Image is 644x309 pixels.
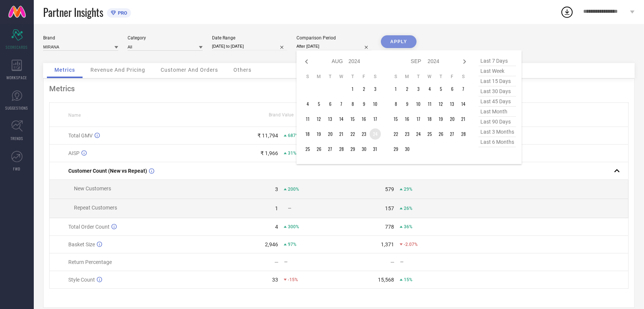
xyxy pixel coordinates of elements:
div: 778 [385,224,394,230]
span: -15% [288,277,298,282]
td: Tue Sep 03 2024 [413,83,424,95]
span: Partner Insights [43,5,103,20]
td: Mon Sep 09 2024 [402,98,413,110]
span: 29% [404,187,412,192]
span: last 15 days [478,76,516,86]
div: ₹ 11,794 [257,133,278,139]
td: Fri Sep 27 2024 [447,128,458,140]
td: Wed Sep 04 2024 [424,83,435,95]
td: Thu Sep 26 2024 [435,128,447,140]
td: Fri Aug 30 2024 [358,143,370,155]
span: 200% [288,187,299,192]
span: 687% [288,133,299,138]
span: 36% [404,224,412,229]
span: — [288,206,291,211]
td: Fri Aug 23 2024 [358,128,370,140]
td: Tue Aug 27 2024 [325,143,336,155]
td: Wed Aug 07 2024 [336,98,347,110]
td: Thu Aug 08 2024 [347,98,358,110]
span: Customer And Orders [161,67,218,73]
span: -2.07% [404,242,418,247]
td: Sun Sep 22 2024 [390,128,402,140]
td: Wed Aug 14 2024 [336,113,347,125]
span: last 90 days [478,117,516,127]
td: Sat Aug 03 2024 [370,83,381,95]
th: Tuesday [413,74,424,80]
th: Monday [313,74,325,80]
td: Fri Aug 02 2024 [358,83,370,95]
td: Thu Aug 01 2024 [347,83,358,95]
div: Comparison Period [296,35,372,41]
span: AISP [68,150,80,156]
td: Fri Aug 09 2024 [358,98,370,110]
td: Mon Sep 23 2024 [402,128,413,140]
td: Tue Aug 20 2024 [325,128,336,140]
div: — [400,259,454,265]
th: Wednesday [336,74,347,80]
span: Return Percentage [68,259,112,265]
div: 2,946 [265,241,278,247]
span: last month [478,107,516,117]
span: last 7 days [478,56,516,66]
td: Thu Aug 29 2024 [347,143,358,155]
span: PRO [116,10,127,16]
div: Category [128,35,203,41]
div: 33 [272,277,278,283]
span: 97% [288,242,296,247]
span: 26% [404,206,412,211]
input: Select date range [212,42,287,50]
td: Sun Sep 15 2024 [390,113,402,125]
div: Brand [43,35,118,41]
div: Open download list [560,5,574,19]
td: Sun Sep 29 2024 [390,143,402,155]
span: Metrics [54,67,75,73]
td: Sat Aug 10 2024 [370,98,381,110]
span: last 3 months [478,127,516,137]
td: Mon Aug 05 2024 [313,98,325,110]
span: Basket Size [68,241,95,247]
span: New Customers [74,185,111,191]
td: Thu Sep 05 2024 [435,83,447,95]
span: Others [233,67,251,73]
span: Name [68,113,81,118]
span: Style Count [68,277,95,283]
td: Fri Sep 13 2024 [447,98,458,110]
td: Thu Sep 19 2024 [435,113,447,125]
span: TRENDS [11,136,23,141]
span: last 45 days [478,96,516,107]
span: FWD [14,166,21,172]
div: Metrics [49,84,629,93]
td: Wed Aug 28 2024 [336,143,347,155]
td: Sat Sep 14 2024 [458,98,469,110]
th: Friday [358,74,370,80]
span: 31% [288,151,296,156]
div: 157 [385,205,394,211]
td: Wed Aug 21 2024 [336,128,347,140]
td: Mon Aug 12 2024 [313,113,325,125]
div: 15,568 [378,277,394,283]
span: Customer Count (New vs Repeat) [68,168,147,174]
span: Revenue And Pricing [90,67,145,73]
td: Fri Sep 20 2024 [447,113,458,125]
div: 1,371 [381,241,394,247]
td: Sat Sep 28 2024 [458,128,469,140]
td: Tue Aug 06 2024 [325,98,336,110]
td: Mon Aug 26 2024 [313,143,325,155]
th: Saturday [458,74,469,80]
td: Thu Sep 12 2024 [435,98,447,110]
span: Repeat Customers [74,205,117,211]
input: Select comparison period [296,42,372,50]
span: WORKSPACE [7,75,27,80]
td: Sun Sep 08 2024 [390,98,402,110]
td: Sun Aug 11 2024 [302,113,313,125]
td: Tue Aug 13 2024 [325,113,336,125]
span: last 6 months [478,137,516,147]
th: Thursday [347,74,358,80]
td: Sun Aug 18 2024 [302,128,313,140]
th: Saturday [370,74,381,80]
td: Mon Aug 19 2024 [313,128,325,140]
span: Total GMV [68,133,93,139]
div: — [390,259,394,265]
th: Tuesday [325,74,336,80]
td: Sat Sep 21 2024 [458,113,469,125]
